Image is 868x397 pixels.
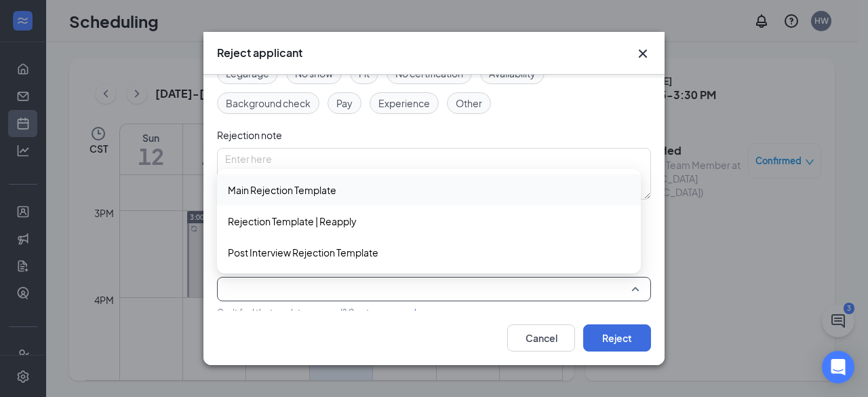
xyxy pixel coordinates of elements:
[822,351,854,383] div: Open Intercom Messenger
[226,96,311,111] span: Background check
[217,258,344,270] span: Choose a rejection template
[583,324,651,352] button: Reject
[228,214,357,229] span: Rejection Template | Reapply
[378,96,430,111] span: Experience
[414,307,431,318] a: here
[635,45,651,62] button: Close
[228,183,336,197] span: Main Rejection Template
[336,96,353,111] span: Pay
[228,245,378,260] span: Post Interview Rejection Template
[217,307,433,318] span: Can't find the template you need? Create a new one .
[507,324,575,352] button: Cancel
[456,96,482,111] span: Other
[217,45,302,60] h3: Reject applicant
[635,45,651,62] svg: Cross
[217,129,282,141] span: Rejection note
